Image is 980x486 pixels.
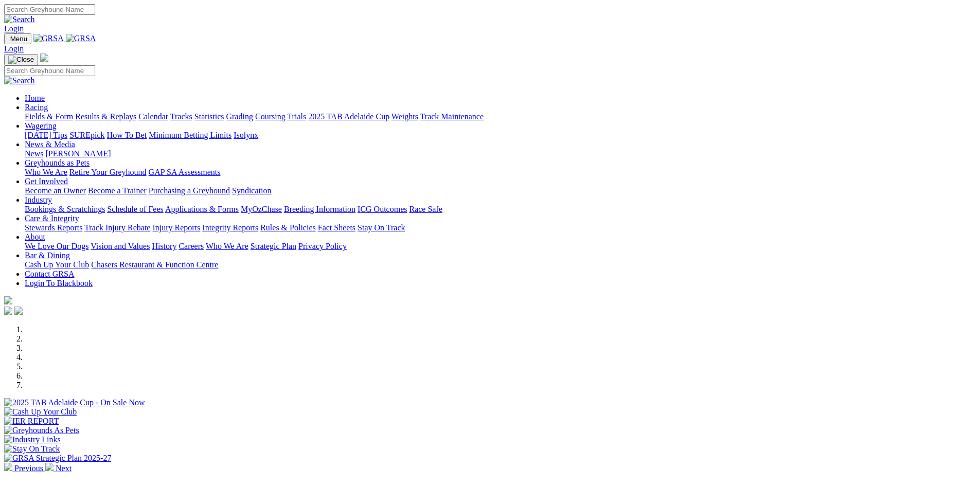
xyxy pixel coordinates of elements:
[308,112,389,121] a: 2025 TAB Adelaide Cup
[25,131,67,139] a: [DATE] Tips
[4,296,12,304] img: logo-grsa-white.png
[25,232,45,241] a: About
[56,464,72,473] span: Next
[25,242,88,250] a: We Love Our Dogs
[152,242,176,250] a: History
[234,131,258,139] a: Isolynx
[33,34,64,43] img: GRSA
[8,56,34,64] img: Close
[25,140,75,149] a: News & Media
[4,307,12,315] img: facebook.svg
[241,205,282,213] a: MyOzChase
[25,168,976,177] div: Greyhounds as Pets
[4,76,35,85] img: Search
[152,223,200,232] a: Injury Reports
[149,131,231,139] a: Minimum Betting Limits
[4,4,95,15] input: Search
[149,168,221,176] a: GAP SA Assessments
[107,131,147,139] a: How To Bet
[4,24,24,33] a: Login
[165,205,239,213] a: Applications & Forms
[25,149,43,158] a: News
[4,407,77,417] img: Cash Up Your Club
[75,112,136,121] a: Results & Replays
[25,279,93,287] a: Login To Blackbook
[409,205,442,213] a: Race Safe
[25,186,86,195] a: Become an Owner
[69,168,147,176] a: Retire Your Greyhound
[4,65,95,76] input: Search
[318,223,355,232] a: Fact Sheets
[25,260,89,269] a: Cash Up Your Club
[14,307,23,315] img: twitter.svg
[25,94,45,102] a: Home
[420,112,484,121] a: Track Maintenance
[25,186,976,195] div: Get Involved
[25,195,52,204] a: Industry
[25,149,976,158] div: News & Media
[25,260,976,269] div: Bar & Dining
[45,149,111,158] a: [PERSON_NAME]
[91,260,218,269] a: Chasers Restaurant & Function Centre
[391,112,418,121] a: Weights
[138,112,168,121] a: Calendar
[298,242,347,250] a: Privacy Policy
[25,112,976,121] div: Racing
[25,205,105,213] a: Bookings & Scratchings
[4,444,60,454] img: Stay On Track
[66,34,96,43] img: GRSA
[25,121,57,130] a: Wagering
[358,205,407,213] a: ICG Outcomes
[4,398,145,407] img: 2025 TAB Adelaide Cup - On Sale Now
[232,186,271,195] a: Syndication
[91,242,150,250] a: Vision and Values
[4,54,38,65] button: Toggle navigation
[149,186,230,195] a: Purchasing a Greyhound
[25,251,70,260] a: Bar & Dining
[4,44,24,53] a: Login
[25,131,976,140] div: Wagering
[25,112,73,121] a: Fields & Form
[4,435,61,444] img: Industry Links
[25,269,74,278] a: Contact GRSA
[25,158,90,167] a: Greyhounds as Pets
[287,112,306,121] a: Trials
[107,205,163,213] a: Schedule of Fees
[25,177,68,186] a: Get Involved
[69,131,104,139] a: SUREpick
[4,417,59,426] img: IER REPORT
[84,223,150,232] a: Track Injury Rebate
[170,112,192,121] a: Tracks
[4,426,79,435] img: Greyhounds As Pets
[194,112,224,121] a: Statistics
[260,223,316,232] a: Rules & Policies
[251,242,296,250] a: Strategic Plan
[25,242,976,251] div: About
[25,168,67,176] a: Who We Are
[226,112,253,121] a: Grading
[4,464,45,473] a: Previous
[4,463,12,471] img: chevron-left-pager-white.svg
[206,242,248,250] a: Who We Are
[25,103,48,112] a: Racing
[25,223,976,232] div: Care & Integrity
[14,464,43,473] span: Previous
[25,223,82,232] a: Stewards Reports
[255,112,286,121] a: Coursing
[358,223,405,232] a: Stay On Track
[45,464,72,473] a: Next
[25,214,79,223] a: Care & Integrity
[284,205,355,213] a: Breeding Information
[4,454,111,463] img: GRSA Strategic Plan 2025-27
[45,463,54,471] img: chevron-right-pager-white.svg
[10,35,27,43] span: Menu
[40,53,48,62] img: logo-grsa-white.png
[4,33,31,44] button: Toggle navigation
[4,15,35,24] img: Search
[202,223,258,232] a: Integrity Reports
[25,205,976,214] div: Industry
[88,186,147,195] a: Become a Trainer
[179,242,204,250] a: Careers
